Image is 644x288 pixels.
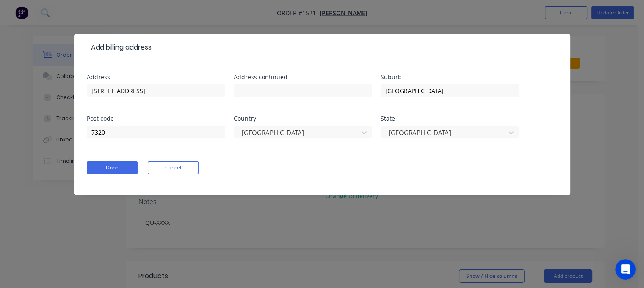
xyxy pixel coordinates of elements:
[87,74,225,80] div: Address
[87,161,138,174] button: Done
[234,74,372,80] div: Address continued
[234,116,372,122] div: Country
[615,259,636,280] iframe: Intercom live chat
[87,42,152,53] div: Add billing address
[87,116,225,122] div: Post code
[381,116,519,122] div: State
[148,161,199,174] button: Cancel
[381,74,519,80] div: Suburb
